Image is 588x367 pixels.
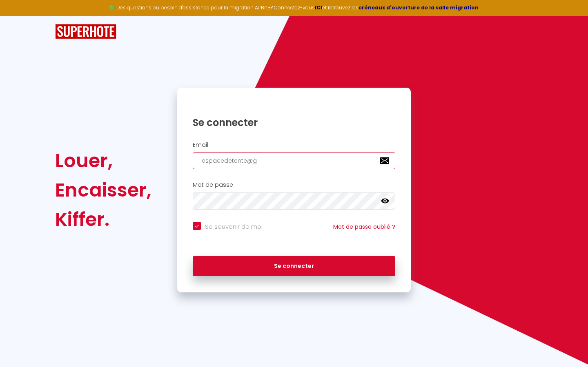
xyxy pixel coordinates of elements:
[55,205,151,234] div: Kiffer.
[333,223,395,231] a: Mot de passe oublié ?
[193,256,395,276] button: Se connecter
[7,3,31,28] button: Ouvrir le widget de chat LiveChat
[55,24,116,39] img: SuperHote logo
[193,141,395,148] h2: Email
[55,175,151,205] div: Encaisser,
[315,4,322,11] a: ICI
[55,146,151,175] div: Louer,
[193,152,395,169] input: Ton Email
[359,4,479,11] a: créneaux d'ouverture de la salle migration
[193,116,395,129] h1: Se connecter
[193,181,395,188] h2: Mot de passe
